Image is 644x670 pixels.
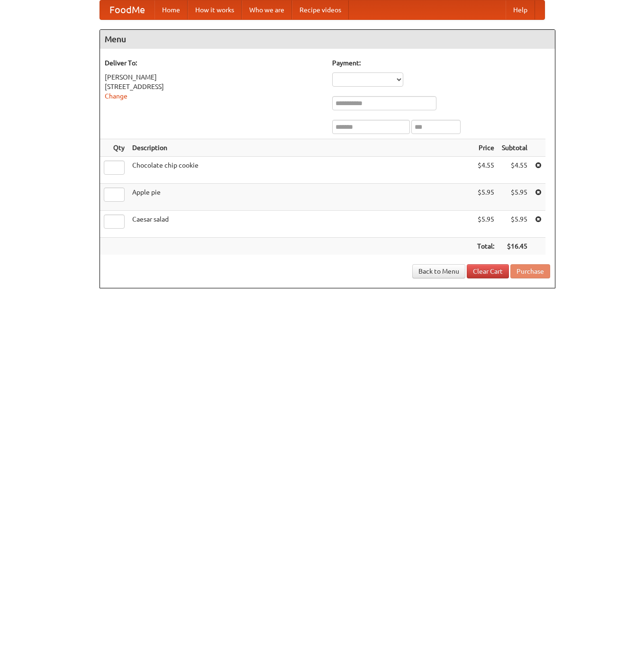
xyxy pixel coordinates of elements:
[100,30,555,49] h4: Menu
[128,139,473,157] th: Description
[506,0,535,19] a: Help
[473,139,498,157] th: Price
[498,184,531,211] td: $5.95
[473,238,498,255] th: Total:
[154,0,188,19] a: Home
[498,139,531,157] th: Subtotal
[473,157,498,184] td: $4.55
[498,157,531,184] td: $4.55
[242,0,292,19] a: Who we are
[128,184,473,211] td: Apple pie
[128,211,473,238] td: Caesar salad
[100,139,128,157] th: Qty
[498,238,531,255] th: $16.45
[188,0,242,19] a: How it works
[332,58,550,68] h5: Payment:
[105,82,323,91] div: [STREET_ADDRESS]
[498,211,531,238] td: $5.95
[128,157,473,184] td: Chocolate chip cookie
[105,92,127,100] a: Change
[100,0,154,19] a: FoodMe
[105,58,323,68] h5: Deliver To:
[292,0,349,19] a: Recipe videos
[412,264,465,278] a: Back to Menu
[467,264,509,278] a: Clear Cart
[473,211,498,238] td: $5.95
[510,264,550,278] button: Purchase
[105,72,323,82] div: [PERSON_NAME]
[473,184,498,211] td: $5.95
